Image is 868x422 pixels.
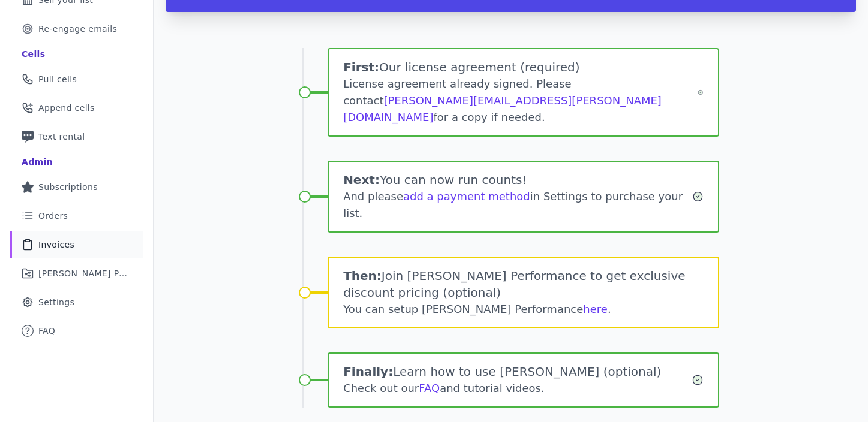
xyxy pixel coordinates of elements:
a: FAQ [419,382,440,394]
span: Next: [343,173,380,187]
a: Invoices [10,231,143,258]
span: First: [343,60,379,74]
a: Pull cells [10,66,143,92]
div: Cells [22,48,45,60]
a: Append cells [10,95,143,121]
div: You can setup [PERSON_NAME] Performance . [343,301,704,318]
span: Then: [343,269,382,283]
span: [PERSON_NAME] Performance [38,267,129,279]
a: Text rental [10,123,143,150]
div: License agreement already signed. Please contact for a copy if needed. [343,76,698,126]
span: Re-engage emails [38,23,117,35]
a: Settings [10,289,143,315]
span: Settings [38,296,74,308]
h1: You can now run counts! [343,171,692,188]
a: [PERSON_NAME] Performance [10,260,143,287]
h1: Join [PERSON_NAME] Performance to get exclusive discount pricing (optional) [343,267,704,301]
span: Subscriptions [38,181,98,193]
h1: Our license agreement (required) [343,59,698,76]
div: Check out our and tutorial videos. [343,380,692,397]
div: Admin [22,156,53,168]
span: Append cells [38,102,95,114]
span: Finally: [343,364,393,379]
a: Subscriptions [10,174,143,200]
span: Orders [38,210,68,222]
span: Text rental [38,131,85,143]
h1: Learn how to use [PERSON_NAME] (optional) [343,363,692,380]
a: here [583,303,608,315]
a: Re-engage emails [10,16,143,42]
span: Invoices [38,239,74,251]
span: FAQ [38,325,55,337]
div: And please in Settings to purchase your list. [343,188,692,222]
a: Orders [10,203,143,229]
a: [PERSON_NAME][EMAIL_ADDRESS][PERSON_NAME][DOMAIN_NAME] [343,94,662,123]
a: FAQ [10,318,143,344]
span: Pull cells [38,73,77,85]
a: add a payment method [403,190,530,203]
